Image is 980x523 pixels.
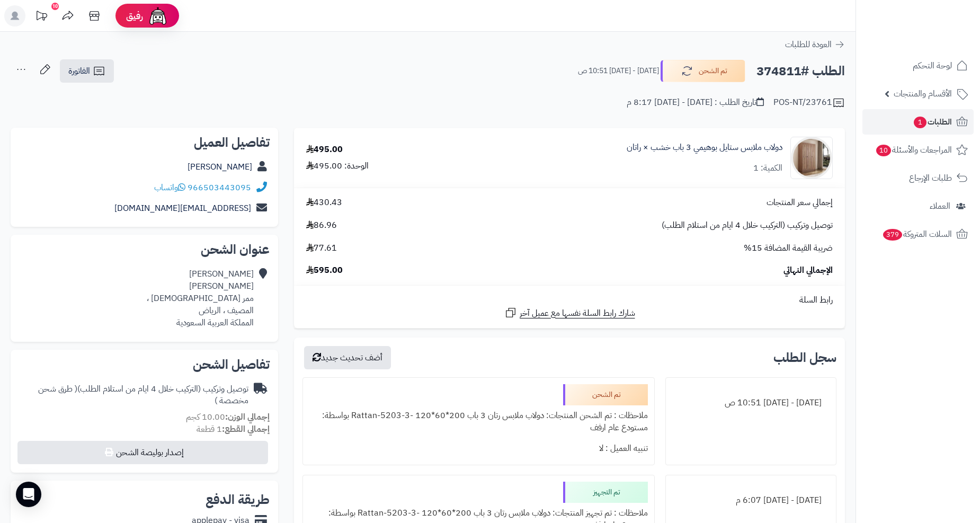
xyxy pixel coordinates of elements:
small: [DATE] - [DATE] 10:51 ص [578,66,659,76]
span: الفاتورة [68,65,90,77]
span: 86.96 [306,219,337,232]
div: [DATE] - [DATE] 10:51 ص [672,393,830,413]
a: الطلبات1 [862,109,974,135]
h2: طريقة الدفع [206,493,270,506]
div: تم الشحن [563,384,648,405]
h2: الطلب #374811 [756,60,845,82]
div: ملاحظات : تم الشحن المنتجات: دولاب ملابس رتان 3 باب 200*60*120 -Rattan-5203-3 بواسطة: مستودع عام ... [309,405,648,438]
span: توصيل وتركيب (التركيب خلال 4 ايام من استلام الطلب) [662,219,833,232]
div: 10 [51,3,59,10]
a: الفاتورة [60,59,114,83]
span: العودة للطلبات [785,38,832,51]
div: تنبيه العميل : لا [309,438,648,459]
a: لوحة التحكم [862,53,974,78]
div: 495.00 [306,144,343,156]
a: دولاب ملابس ستايل بوهيمي 3 باب خشب × راتان [627,141,782,154]
img: 1749976485-1-90x90.jpg [791,137,832,179]
span: رفيق [126,10,143,22]
strong: إجمالي القطع: [222,423,270,436]
div: [PERSON_NAME] [PERSON_NAME] ممر [DEMOGRAPHIC_DATA] ، المصيف ، الرياض المملكة العربية السعودية [147,268,254,329]
span: السلات المتروكة [882,227,952,242]
a: 966503443095 [188,181,251,194]
span: طلبات الإرجاع [909,171,952,185]
span: 379 [883,229,902,241]
span: 77.61 [306,242,337,254]
span: المراجعات والأسئلة [875,143,952,157]
a: [PERSON_NAME] [188,161,252,173]
a: السلات المتروكة379 [862,221,974,247]
span: الأقسام والمنتجات [894,86,952,101]
a: المراجعات والأسئلة10 [862,137,974,163]
button: أضف تحديث جديد [304,346,391,369]
span: ( طرق شحن مخصصة ) [38,383,248,407]
span: الطلبات [913,114,952,129]
a: واتساب [154,181,185,194]
span: الإجمالي النهائي [783,264,833,277]
span: لوحة التحكم [913,58,952,73]
button: تم الشحن [661,60,745,82]
div: تاريخ الطلب : [DATE] - [DATE] 8:17 م [627,96,764,109]
span: العملاء [930,199,950,214]
span: إجمالي سعر المنتجات [767,197,833,209]
div: تم التجهيز [563,482,648,503]
a: العودة للطلبات [785,38,845,51]
div: Open Intercom Messenger [16,482,41,507]
a: العملاء [862,193,974,219]
span: شارك رابط السلة نفسها مع عميل آخر [520,307,635,320]
a: تحديثات المنصة [28,5,55,29]
small: 10.00 كجم [186,411,270,423]
button: إصدار بوليصة الشحن [17,441,268,464]
h2: تفاصيل الشحن [19,358,270,371]
small: 1 قطعة [197,423,270,436]
h2: عنوان الشحن [19,243,270,256]
div: POS-NT/23761 [773,96,845,109]
span: 1 [914,117,926,128]
a: شارك رابط السلة نفسها مع عميل آخر [504,306,635,320]
div: [DATE] - [DATE] 6:07 م [672,490,830,511]
div: الوحدة: 495.00 [306,160,369,172]
strong: إجمالي الوزن: [225,411,270,423]
div: الكمية: 1 [753,162,782,174]
img: ai-face.png [147,5,168,26]
span: 10 [876,145,891,156]
a: طلبات الإرجاع [862,165,974,191]
a: [EMAIL_ADDRESS][DOMAIN_NAME] [114,202,251,215]
h3: سجل الطلب [773,351,836,364]
span: 595.00 [306,264,343,277]
span: ضريبة القيمة المضافة 15% [744,242,833,254]
div: رابط السلة [298,294,841,306]
h2: تفاصيل العميل [19,136,270,149]
span: 430.43 [306,197,342,209]
div: توصيل وتركيب (التركيب خلال 4 ايام من استلام الطلب) [19,383,248,407]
